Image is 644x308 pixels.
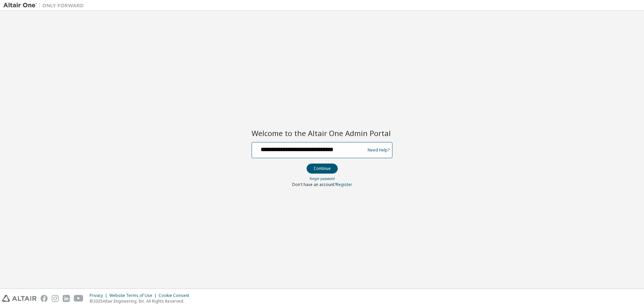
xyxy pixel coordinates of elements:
img: youtube.svg [74,295,84,302]
button: Continue [307,164,338,174]
img: instagram.svg [52,295,59,302]
div: Privacy [90,293,109,298]
h2: Welcome to the Altair One Admin Portal [252,128,392,138]
a: Register [336,182,352,187]
span: Don't have an account? [292,182,336,187]
img: facebook.svg [41,295,48,302]
img: Altair One [3,2,87,9]
img: linkedin.svg [63,295,70,302]
div: Cookie Consent [159,293,193,298]
div: Website Terms of Use [109,293,159,298]
img: altair_logo.svg [2,295,37,302]
p: © 2025 Altair Engineering, Inc. All Rights Reserved. [90,298,193,304]
a: Forgot password [310,176,335,181]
